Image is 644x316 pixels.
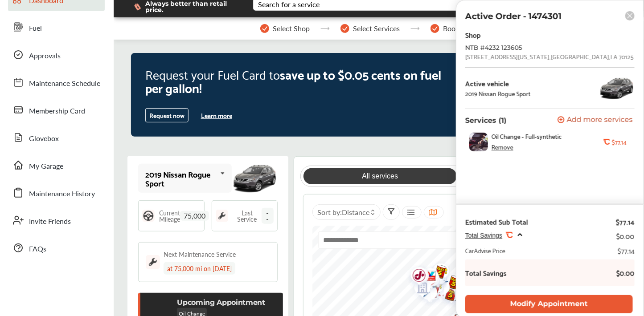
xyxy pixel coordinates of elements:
span: Sort by : [317,207,369,217]
div: Map marker [416,266,439,294]
a: All services [304,168,457,184]
span: Invite Friends [29,216,71,227]
span: save up to $0.05 cents on fuel per gallon! [145,63,441,98]
a: Invite Friends [8,209,105,232]
img: stepper-checkmark.b5569197.svg [260,24,269,33]
span: Membership Card [29,105,85,117]
p: Upcoming Appointment [177,298,265,307]
div: Map marker [437,281,459,310]
div: Next Maintenance Service [164,250,236,259]
button: Modify Appointment [465,295,633,313]
span: Fuel [29,23,42,34]
img: logo-pepboys.png [406,263,430,291]
span: Book Appointment [443,24,502,32]
img: stepper-arrow.e24c07c6.svg [410,27,420,30]
img: empty_shop_logo.394c5474.svg [408,275,431,303]
span: Distance [342,207,369,217]
div: Map marker [405,262,427,290]
div: CarAdvise Price [465,246,505,255]
div: Estimated Sub Total [465,217,528,226]
span: Select Services [353,24,400,32]
div: Map marker [421,273,443,302]
img: Midas+Logo_RGB.png [448,281,472,304]
span: Last Service [233,210,262,222]
div: [STREET_ADDRESS][US_STATE] , [GEOGRAPHIC_DATA] , LA 70125 [465,53,634,60]
div: Map marker [404,263,427,291]
span: FAQs [29,243,46,255]
img: stepper-checkmark.b5569197.svg [340,24,349,33]
a: FAQs [8,236,105,259]
a: Maintenance Schedule [8,71,105,94]
button: Add more services [558,116,633,125]
img: logo-take5.png [426,259,450,288]
div: $0.00 [616,230,635,242]
div: Map marker [406,263,428,291]
b: Total Savings [465,268,507,277]
button: Request now [145,108,189,122]
a: Approvals [8,43,105,66]
div: Map marker [414,280,437,306]
b: $0.00 [608,268,635,277]
img: logo-firestone.png [453,285,477,313]
img: 13433_st0640_046.jpg [599,75,635,101]
span: 75,000 [180,211,209,221]
span: Current Mileage [159,210,180,222]
span: Glovebox [29,133,59,145]
img: dollor_label_vector.a70140d1.svg [134,3,141,11]
a: Fuel [8,16,105,39]
b: $77.14 [612,138,627,146]
img: logo-goodyear.png [448,277,472,304]
a: Maintenance History [8,181,105,204]
span: Always better than retail price. [145,0,239,13]
div: Map marker [424,263,446,291]
span: Select Shop [273,24,310,32]
a: My Garage [8,154,105,177]
img: maintenance_logo [146,255,160,269]
div: Map marker [423,265,446,294]
span: Oil Change - Full-synthetic [492,133,562,140]
p: Services (1) [465,116,507,125]
div: Search for a service [258,1,320,8]
div: Shop [465,28,481,41]
img: stepper-checkmark.b5569197.svg [431,24,439,33]
span: Add more services [567,116,633,125]
div: 2019 Nissan Rogue Sport [145,170,217,187]
img: empty_shop_logo.394c5474.svg [405,262,428,290]
a: Membership Card [8,98,105,122]
div: at 75,000 mi on [DATE] [164,262,235,275]
span: Approvals [29,50,61,62]
img: mobile_13433_st0640_046.jpg [232,161,278,195]
img: maintenance_logo [216,210,228,222]
span: Total Savings [465,232,502,239]
span: Request your Fuel Card to [145,63,280,85]
button: Learn more [197,109,236,122]
img: steering_logo [142,210,155,222]
div: Map marker [416,280,439,308]
img: logo-goodyear.png [414,280,438,306]
a: Glovebox [8,126,105,149]
div: Map marker [426,259,448,288]
div: Map marker [427,275,449,301]
div: Map marker [415,263,438,291]
img: oil-change-thumb.jpg [469,133,488,151]
div: NTB #4232 123605 [465,44,608,51]
div: Remove [492,143,513,150]
div: Map marker [440,269,462,298]
div: Map marker [422,264,445,290]
img: logo-jiffylube.png [404,263,428,291]
p: Active Order - 1474301 [465,11,562,21]
span: -- [262,208,274,224]
div: $77.14 [616,217,635,226]
div: 2019 Nissan Rogue Sport [465,90,531,97]
div: Active vehicle [465,79,531,87]
span: My Garage [29,161,63,172]
div: Map marker [408,275,430,303]
div: Map marker [417,267,439,296]
div: $77.14 [618,246,635,255]
img: logo-take5.png [437,281,460,310]
div: Map marker [453,285,476,313]
span: Maintenance Schedule [29,78,100,89]
span: Maintenance History [29,188,95,200]
img: stepper-arrow.e24c07c6.svg [320,27,330,30]
a: Add more services [558,116,635,125]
